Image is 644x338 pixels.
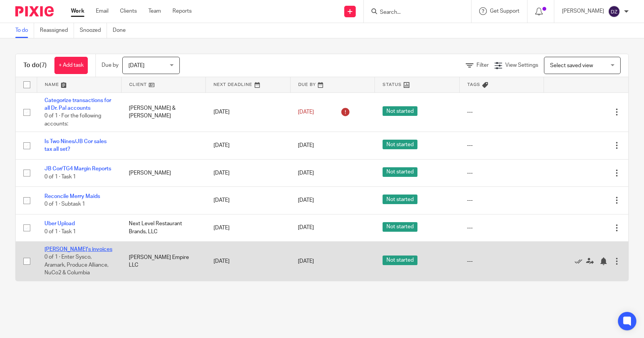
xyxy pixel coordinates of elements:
span: Not started [383,256,417,265]
div: --- [467,196,536,204]
a: Mark as done [575,257,586,265]
span: Filter [476,63,489,68]
span: Not started [383,222,417,232]
span: (7) [39,62,47,68]
span: [DATE] [298,143,314,148]
div: --- [467,257,536,265]
a: Reassigned [40,23,74,38]
div: --- [467,169,536,177]
span: [DATE] [298,259,314,264]
p: [PERSON_NAME] [562,7,604,15]
img: svg%3E [608,5,620,18]
span: 0 of 1 · Subtask 1 [44,201,85,207]
div: --- [467,142,536,149]
span: [DATE] [298,109,314,115]
span: [DATE] [298,170,314,176]
span: View Settings [505,63,538,68]
a: Uber Upload [44,221,75,226]
a: Reconcile Merry Maids [44,194,100,199]
td: [DATE] [206,92,290,132]
td: [PERSON_NAME] & [PERSON_NAME] [121,92,205,132]
td: [PERSON_NAME] Empire LLC [121,241,205,281]
span: [DATE] [298,198,314,203]
a: Work [71,7,84,15]
td: [DATE] [206,214,290,241]
a: + Add task [54,57,88,74]
td: [DATE] [206,132,290,159]
td: [DATE] [206,159,290,186]
span: 0 of 1 · Task 1 [44,229,76,234]
h1: To do [23,61,47,69]
a: Categorize transactions for all Dr. Pal accounts [44,98,111,111]
a: Email [96,7,108,15]
span: Select saved view [550,63,593,68]
span: Not started [383,167,417,177]
td: Next Level Restaurant Brands, LLC [121,214,205,241]
img: Pixie [15,6,54,16]
input: Search [379,9,448,16]
span: Not started [383,106,417,116]
span: [DATE] [128,63,145,68]
a: Is Two Nines/JB Cor sales tax all set? [44,139,107,152]
a: Clients [120,7,137,15]
td: [DATE] [206,187,290,214]
div: --- [467,108,536,116]
a: [PERSON_NAME]'s invoices [44,247,112,252]
span: 0 of 1 · For the following accounts: [44,113,101,127]
span: Not started [383,140,417,149]
span: [DATE] [298,225,314,231]
span: 0 of 1 · Enter Sysco, Aramark, Produce Alliance, NuCo2 & Columbia [44,255,108,276]
a: Team [148,7,161,15]
a: Done [113,23,131,38]
td: [PERSON_NAME] [121,159,205,186]
div: --- [467,224,536,232]
span: Tags [467,82,480,87]
a: JB Cor/TG4 Margin Reports [44,166,111,171]
a: To do [15,23,34,38]
a: Snoozed [80,23,107,38]
span: Not started [383,195,417,204]
td: [DATE] [206,241,290,281]
a: Reports [172,7,192,15]
p: Due by [102,61,118,69]
span: 0 of 1 · Task 1 [44,174,76,180]
span: Get Support [490,8,519,14]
